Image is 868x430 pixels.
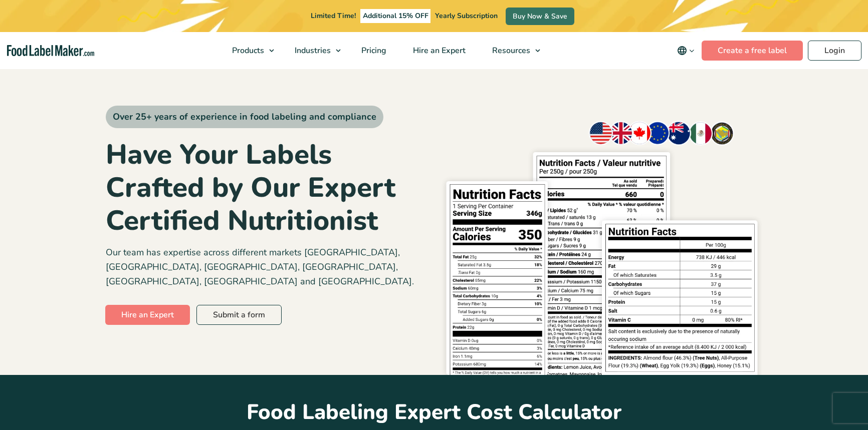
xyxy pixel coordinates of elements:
[105,305,190,325] a: Hire an Expert
[196,305,282,325] a: Submit a form
[106,245,426,288] p: Our team has expertise across different markets [GEOGRAPHIC_DATA], [GEOGRAPHIC_DATA], [GEOGRAPHIC...
[348,32,397,69] a: Pricing
[311,11,356,21] span: Limited Time!
[358,45,387,56] span: Pricing
[479,32,545,69] a: Resources
[435,11,498,21] span: Yearly Subscription
[360,9,431,23] span: Additional 15% OFF
[702,41,803,61] a: Create a free label
[808,41,861,61] a: Login
[229,45,265,56] span: Products
[506,8,574,25] a: Buy Now & Save
[219,32,279,69] a: Products
[282,32,346,69] a: Industries
[106,138,426,237] h1: Have Your Labels Crafted by Our Expert Certified Nutritionist
[292,45,332,56] span: Industries
[400,32,477,69] a: Hire an Expert
[106,106,383,128] span: Over 25+ years of experience in food labeling and compliance
[489,45,531,56] span: Resources
[106,375,762,426] h2: Food Labeling Expert Cost Calculator
[410,45,467,56] span: Hire an Expert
